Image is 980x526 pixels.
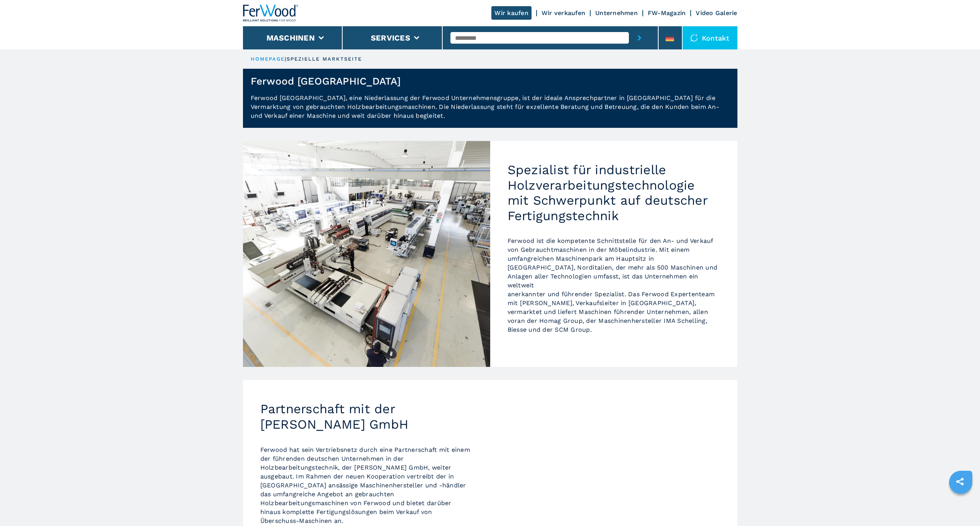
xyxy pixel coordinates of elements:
[491,6,532,20] a: Wir kaufen
[243,93,737,128] p: Ferwood [GEOGRAPHIC_DATA], eine Niederlassung der Ferwood Unternehmensgruppe, ist der ideale Ansp...
[371,33,410,42] button: Services
[696,9,737,17] a: Video Galerie
[260,401,473,432] h2: Partnerschaft mit der [PERSON_NAME] GmbH
[251,75,401,87] h1: Ferwood [GEOGRAPHIC_DATA]
[683,26,737,49] div: Kontakt
[629,26,650,49] button: submit-button
[243,5,299,22] img: Ferwood
[595,9,638,17] a: Unternehmen
[287,56,362,63] p: spezielle marktseite
[285,56,286,62] span: |
[260,445,473,525] p: Ferwood hat sein Vertriebsnetz durch eine Partnerschaft mit einem der führenden deutschen Unterne...
[508,236,720,334] p: Ferwood ist die kompetente Schnittstelle für den An- und Verkauf von Gebrauchtmaschinen in der Mö...
[950,472,970,491] a: sharethis
[648,9,686,17] a: FW-Magazin
[542,9,585,17] a: Wir verkaufen
[947,491,974,520] iframe: Chat
[243,141,490,367] img: Spezialist für industrielle Holzverarbeitungstechnologie mit Schwerpunkt auf deutscher Fertigungs...
[251,56,285,62] a: HOMEPAGE
[690,34,698,42] img: Kontakt
[267,33,315,42] button: Maschinen
[508,162,720,223] h2: Spezialist für industrielle Holzverarbeitungstechnologie mit Schwerpunkt auf deutscher Fertigungs...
